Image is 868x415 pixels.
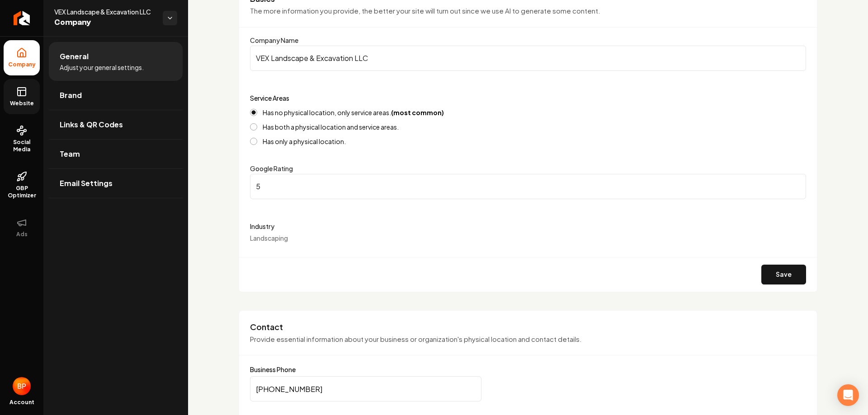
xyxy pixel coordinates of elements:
button: Save [761,265,806,284]
strong: (most common) [391,108,444,117]
a: Website [4,79,40,114]
label: Has both a physical location and service areas. [263,124,399,130]
span: Email Settings [60,178,113,189]
span: Adjust your general settings. [60,63,144,72]
p: The more information you provide, the better your site will turn out since we use AI to generate ... [250,6,806,16]
span: Company [5,61,39,68]
span: Website [6,100,38,107]
h3: Contact [250,322,806,332]
a: Email Settings [49,169,183,198]
label: Business Phone [250,366,806,373]
input: Google Rating [250,174,806,199]
a: Brand [49,81,183,110]
button: Open user button [13,377,31,395]
a: GBP Optimizer [4,164,40,206]
span: Company [54,16,156,29]
span: Social Media [4,139,40,153]
div: Open Intercom Messenger [837,384,859,406]
a: Social Media [4,118,40,160]
span: Account [9,399,34,406]
label: Industry [250,221,806,232]
label: Has no physical location, only service areas. [263,109,444,116]
img: Bailey Paraspolo [13,377,31,395]
span: Team [60,149,80,159]
label: Google Rating [250,164,293,173]
label: Has only a physical location. [263,138,346,145]
button: Ads [4,210,40,245]
p: Provide essential information about your business or organization's physical location and contact... [250,334,806,345]
span: Links & QR Codes [60,119,123,130]
span: Brand [60,90,82,101]
span: Ads [13,231,31,238]
a: Team [49,140,183,168]
span: Landscaping [250,234,288,242]
span: General [60,51,89,62]
span: GBP Optimizer [4,185,40,199]
span: VEX Landscape & Excavation LLC [54,7,156,16]
input: Company Name [250,46,806,71]
img: Rebolt Logo [14,11,30,25]
a: Links & QR Codes [49,110,183,139]
label: Service Areas [250,94,289,102]
label: Company Name [250,36,298,44]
